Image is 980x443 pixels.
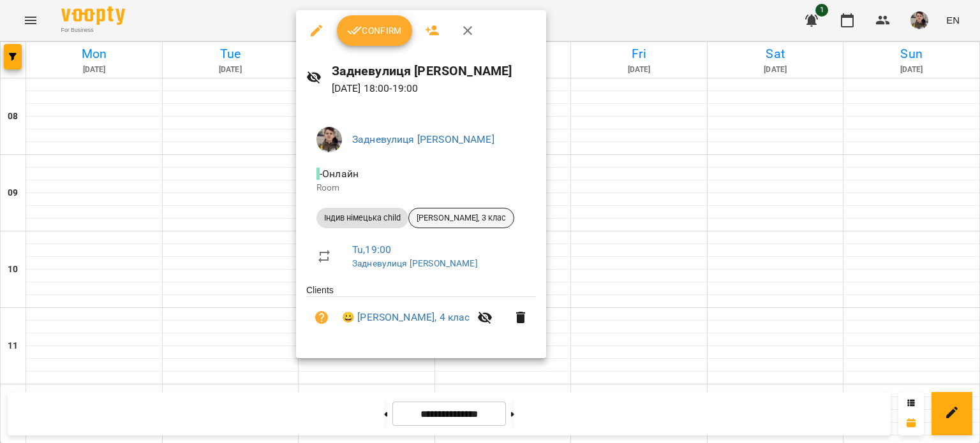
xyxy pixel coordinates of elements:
[316,127,342,152] img: fc1e08aabc335e9c0945016fe01e34a0.jpg
[306,302,337,333] button: Unpaid. Bill the attendance?
[316,182,526,194] p: Room
[316,168,361,180] span: - Онлайн
[306,284,536,343] ul: Clients
[332,61,536,81] h6: Задневулиця [PERSON_NAME]
[408,208,514,228] div: [PERSON_NAME], 3 клас
[316,212,408,224] span: Індив німецька child
[337,15,412,46] button: Confirm
[352,258,478,268] a: Задневулиця [PERSON_NAME]
[347,23,402,38] span: Confirm
[409,212,514,224] span: [PERSON_NAME], 3 клас
[342,310,470,325] a: 😀 [PERSON_NAME], 4 клас
[352,243,391,256] a: Tu , 19:00
[332,81,536,96] p: [DATE] 18:00 - 19:00
[352,133,494,145] a: Задневулиця [PERSON_NAME]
